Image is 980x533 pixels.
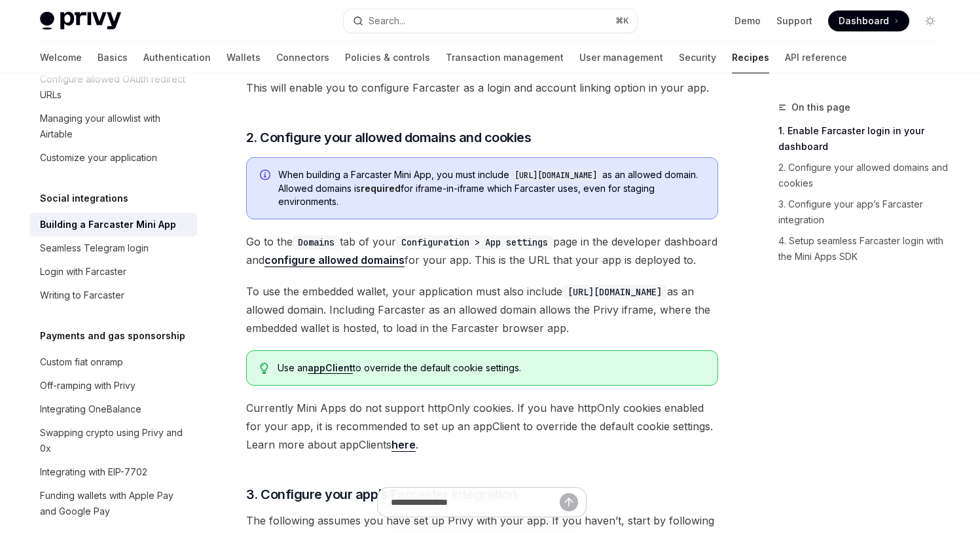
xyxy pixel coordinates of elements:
div: Off-ramping with Privy [40,378,136,394]
svg: Tip [260,363,269,375]
div: Customize your application [40,150,157,166]
a: 4. Setup seamless Farcaster login with the Mini Apps SDK [778,230,951,267]
a: User management [579,42,663,73]
div: Writing to Farcaster [40,287,124,303]
button: Search...⌘K [344,9,637,33]
code: Configuration > App settings [396,235,553,249]
div: Seamless Telegram login [40,240,149,256]
a: Basics [98,42,128,73]
a: Security [679,42,716,73]
span: Currently Mini Apps do not support httpOnly cookies. If you have httpOnly cookies enabled for you... [246,399,718,454]
a: Customize your application [29,146,197,170]
code: [URL][DOMAIN_NAME] [562,285,667,299]
a: Swapping crypto using Privy and 0x [29,421,197,460]
a: 1. Enable Farcaster login in your dashboard [778,120,951,157]
span: Dashboard [839,14,889,28]
a: Managing your allowlist with Airtable [29,107,197,146]
code: [URL][DOMAIN_NAME] [509,169,602,182]
svg: Info [260,170,273,183]
span: Use an to override the default cookie settings. [278,361,704,375]
div: Managing your allowlist with Airtable [40,111,189,142]
strong: required [361,183,401,194]
span: 2. Configure your allowed domains and cookies [246,128,532,147]
h5: Social integrations [40,191,128,206]
span: ⌘ K [615,16,629,26]
a: Custom fiat onramp [29,350,197,374]
a: Off-ramping with Privy [29,374,197,397]
span: Go to the tab of your page in the developer dashboard and for your app. This is the URL that your... [246,232,718,269]
a: API reference [785,42,847,73]
a: Demo [735,14,761,28]
a: 3. Configure your app’s Farcaster integration [778,194,951,230]
div: Swapping crypto using Privy and 0x [40,425,189,456]
a: Welcome [40,42,82,73]
button: Toggle dark mode [920,10,941,31]
span: When building a Farcaster Mini App, you must include as an allowed domain. Allowed domains is for... [278,168,704,208]
a: Integrating with EIP-7702 [29,460,197,484]
a: Dashboard [828,10,909,31]
div: Building a Farcaster Mini App [40,217,176,232]
a: Connectors [276,42,329,73]
a: Seamless Telegram login [29,236,197,260]
a: Integrating OneBalance [29,397,197,421]
span: This will enable you to configure Farcaster as a login and account linking option in your app. [246,79,718,97]
div: Custom fiat onramp [40,354,123,370]
a: Writing to Farcaster [29,284,197,307]
a: Recipes [732,42,769,73]
span: To use the embedded wallet, your application must also include as an allowed domain. Including Fa... [246,282,718,337]
div: Integrating with EIP-7702 [40,464,147,480]
div: Login with Farcaster [40,264,126,280]
a: Login with Farcaster [29,260,197,284]
a: Policies & controls [345,42,430,73]
a: here [391,438,416,452]
a: Funding wallets with Apple Pay and Google Pay [29,484,197,523]
a: configure allowed domains [264,253,405,267]
a: Support [776,14,812,28]
img: light logo [40,12,121,30]
div: Search... [369,13,405,29]
a: 2. Configure your allowed domains and cookies [778,157,951,194]
h5: Payments and gas sponsorship [40,328,185,344]
a: Transaction management [446,42,564,73]
div: Integrating OneBalance [40,401,141,417]
a: appClient [308,362,353,374]
a: Building a Farcaster Mini App [29,213,197,236]
a: Authentication [143,42,211,73]
a: Wallets [227,42,261,73]
code: Domains [293,235,340,249]
div: Funding wallets with Apple Pay and Google Pay [40,488,189,519]
button: Send message [560,493,578,511]
span: On this page [791,100,850,115]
